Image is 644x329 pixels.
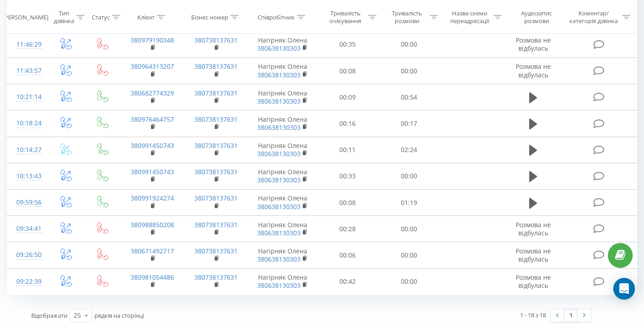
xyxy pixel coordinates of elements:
a: 380991450743 [131,167,174,176]
a: 380682774329 [131,89,174,97]
td: Нагірняк Олена [248,84,317,110]
td: Нагірняк Олена [248,216,317,242]
a: 380988850208 [131,220,174,229]
div: Назва схеми переадресації [448,10,492,25]
span: Відображати [31,311,67,319]
td: 00:06 [317,242,378,268]
td: 01:19 [378,190,440,216]
div: 09:26:50 [16,246,38,264]
a: 380976464757 [131,115,174,124]
td: Нагірняк Олена [248,31,317,57]
td: 00:00 [378,216,440,242]
td: 02:24 [378,137,440,163]
a: 380638130303 [257,44,301,52]
td: 00:11 [317,137,378,163]
div: Клієнт [137,13,155,21]
span: рядків на сторінці [94,311,144,319]
a: 380981054486 [131,273,174,281]
td: 00:16 [317,110,378,137]
a: 380738137631 [194,167,238,176]
div: 09:34:41 [16,220,38,238]
div: 25 [74,311,81,320]
td: 00:35 [317,31,378,57]
div: 10:13:43 [16,167,38,185]
div: [PERSON_NAME] [3,13,48,21]
td: 00:00 [378,163,440,189]
span: Розмова не відбулась [516,36,551,52]
div: 10:18:24 [16,114,38,132]
div: Співробітник [258,13,295,21]
td: Нагірняк Олена [248,58,317,84]
a: 380738137631 [194,273,238,281]
div: Тривалість розмови [387,10,428,25]
div: Тип дзвінка [54,10,74,25]
a: 380638130303 [257,202,301,211]
div: Тривалість очікування [325,10,366,25]
td: Нагірняк Олена [248,190,317,216]
span: Розмова не відбулась [516,273,551,290]
a: 380638130303 [257,281,301,290]
a: 380638130303 [257,255,301,263]
a: 380638130303 [257,71,301,79]
span: Розмова не відбулась [516,62,551,79]
a: 380991924274 [131,194,174,202]
td: 00:08 [317,58,378,84]
div: 11:46:29 [16,36,38,53]
td: 00:28 [317,216,378,242]
a: 380991450743 [131,141,174,150]
div: 1 - 18 з 18 [520,310,546,319]
td: Нагірняк Олена [248,163,317,189]
div: 10:21:14 [16,88,38,106]
a: 380979190348 [131,36,174,44]
div: Бізнес номер [191,13,228,21]
a: 1 [564,309,578,322]
td: Нагірняк Олена [248,137,317,163]
a: 380964313207 [131,62,174,71]
div: 10:14:27 [16,141,38,159]
a: 380738137631 [194,247,238,255]
a: 380638130303 [257,149,301,158]
a: 380738137631 [194,62,238,71]
div: Open Intercom Messenger [613,278,635,300]
a: 380738137631 [194,36,238,44]
a: 380638130303 [257,97,301,105]
div: 11:43:57 [16,62,38,80]
span: Розмова не відбулась [516,247,551,263]
td: 00:00 [378,268,440,295]
td: 00:00 [378,58,440,84]
td: 00:33 [317,163,378,189]
td: 00:42 [317,268,378,295]
td: 00:00 [378,242,440,268]
td: 00:54 [378,84,440,110]
td: Нагірняк Олена [248,268,317,295]
a: 380638130303 [257,176,301,184]
a: 380738137631 [194,115,238,124]
td: Нагірняк Олена [248,110,317,137]
span: Розмова не відбулась [516,220,551,237]
div: 09:22:39 [16,273,38,291]
a: 380738137631 [194,89,238,97]
td: 00:00 [378,31,440,57]
div: 09:59:56 [16,194,38,211]
div: Статус [92,13,110,21]
a: 380638130303 [257,229,301,237]
td: 00:17 [378,110,440,137]
td: 00:09 [317,84,378,110]
a: 380671492717 [131,247,174,255]
td: Нагірняк Олена [248,242,317,268]
a: 380738137631 [194,141,238,150]
td: 00:08 [317,190,378,216]
a: 380638130303 [257,123,301,132]
div: Коментар/категорія дзвінка [567,10,620,25]
a: 380738137631 [194,194,238,202]
a: 380738137631 [194,220,238,229]
div: Аудіозапис розмови [512,10,561,25]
